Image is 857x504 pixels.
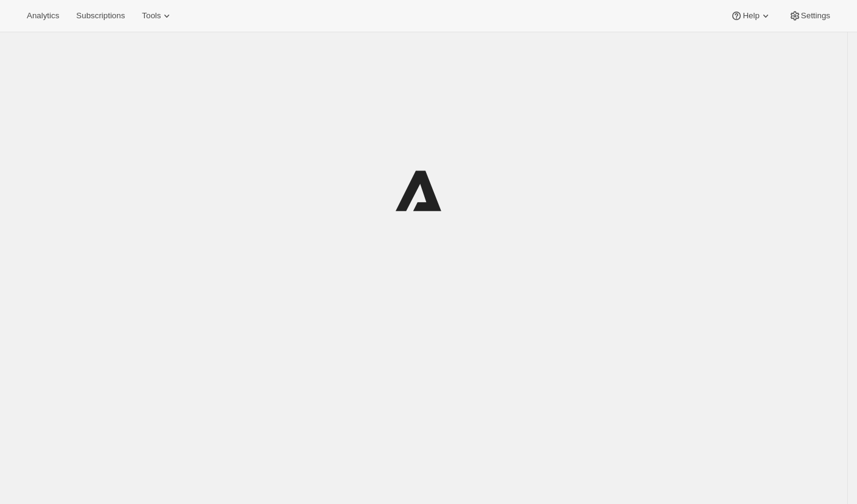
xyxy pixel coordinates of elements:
button: Settings [782,7,838,24]
span: Help [743,11,759,21]
span: Subscriptions [76,11,125,21]
button: Help [723,7,778,24]
span: Analytics [27,11,59,21]
button: Tools [135,7,180,24]
button: Analytics [19,7,66,24]
span: Tools [142,11,161,21]
span: Settings [801,11,830,21]
button: Subscriptions [69,7,132,24]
